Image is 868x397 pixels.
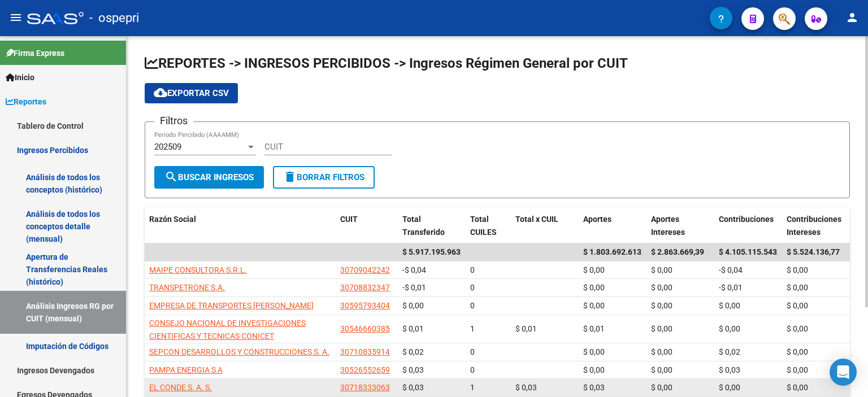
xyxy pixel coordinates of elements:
span: Total x CUIL [515,215,558,224]
mat-icon: menu [9,11,23,24]
span: 30710835914 [340,347,390,356]
span: $ 0,00 [787,365,808,374]
mat-icon: person [845,11,859,24]
span: Total Transferido [402,215,445,237]
span: 0 [470,301,475,310]
span: $ 0,00 [787,265,808,274]
span: $ 0,02 [402,347,424,356]
span: 0 [470,347,475,356]
span: 30546660385 [340,324,390,333]
span: -$ 0,01 [402,283,426,292]
span: EL CONDE S. A. S. [149,383,212,392]
span: $ 0,00 [787,347,808,356]
span: 30595793404 [340,301,390,310]
span: PAMPA ENERGIA S A [149,365,223,374]
span: $ 0,00 [719,301,740,310]
span: $ 0,00 [787,301,808,310]
span: $ 0,00 [583,283,605,292]
span: $ 0,00 [719,324,740,333]
span: 30718333063 [340,383,390,392]
span: $ 0,00 [402,301,424,310]
span: -$ 0,04 [402,265,426,274]
span: Reportes [6,95,46,108]
span: -$ 0,04 [719,265,743,274]
span: $ 0,00 [583,347,605,356]
span: $ 1.803.692.613,58 [583,247,652,256]
span: $ 0,03 [583,383,605,392]
span: Aportes [583,215,611,224]
span: $ 0,00 [651,383,672,392]
button: Buscar Ingresos [154,166,264,189]
span: 1 [470,324,475,333]
mat-icon: cloud_download [154,86,167,99]
span: - ospepri [89,6,139,30]
span: Total CUILES [470,215,497,237]
span: 1 [470,383,475,392]
span: $ 0,00 [719,383,740,392]
span: $ 0,01 [402,324,424,333]
span: $ 2.863.669,39 [651,247,704,256]
button: Borrar Filtros [273,166,375,189]
span: $ 0,02 [719,347,740,356]
span: $ 0,03 [719,365,740,374]
div: Open Intercom Messenger [830,359,857,386]
span: $ 0,00 [651,324,672,333]
span: Firma Express [6,47,64,59]
span: REPORTES -> INGRESOS PERCIBIDOS -> Ingresos Régimen General por CUIT [145,55,628,71]
span: Razón Social [149,215,196,224]
span: Borrar Filtros [283,172,364,182]
span: SEPCON DESARROLLOS Y CONSTRUCCIONES S. A. [149,347,329,356]
span: $ 0,01 [515,324,537,333]
span: $ 0,00 [583,301,605,310]
span: -$ 0,01 [719,283,743,292]
span: $ 0,03 [402,383,424,392]
span: Contribuciones [719,215,774,224]
mat-icon: search [164,170,178,184]
span: $ 0,03 [515,383,537,392]
datatable-header-cell: Aportes Intereses [646,207,714,245]
span: CONSEJO NACIONAL DE INVESTIGACIONES CIENTIFICAS Y TECNICAS CONICET [149,319,306,341]
span: Contribuciones Intereses [787,215,841,237]
datatable-header-cell: Total CUILES [466,207,511,245]
span: 0 [470,265,475,274]
datatable-header-cell: Razón Social [145,207,336,245]
span: $ 0,00 [787,324,808,333]
span: EMPRESA DE TRANSPORTES [PERSON_NAME] [149,301,314,310]
h3: Filtros [154,113,193,129]
span: TRANSPETRONE S.A. [149,283,225,292]
span: Aportes Intereses [651,215,685,237]
span: $ 4.105.115.543,46 [719,247,788,256]
span: $ 0,00 [651,301,672,310]
span: $ 0,00 [651,265,672,274]
span: $ 5.917.195.963,20 [402,247,471,256]
datatable-header-cell: Contribuciones [714,207,782,245]
span: 202509 [154,142,181,152]
span: $ 5.524.136,77 [787,247,840,256]
span: $ 0,00 [787,383,808,392]
span: $ 0,00 [651,347,672,356]
span: 30709042242 [340,265,390,274]
datatable-header-cell: Total x CUIL [511,207,579,245]
span: Exportar CSV [154,88,229,98]
mat-icon: delete [283,170,297,184]
span: 0 [470,283,475,292]
datatable-header-cell: Aportes [579,207,646,245]
span: $ 0,01 [583,324,605,333]
span: $ 0,00 [787,283,808,292]
span: 30708832347 [340,283,390,292]
span: $ 0,00 [651,283,672,292]
span: MAIPE CONSULTORA S.R.L. [149,265,247,274]
span: 0 [470,365,475,374]
span: CUIT [340,215,358,224]
span: Inicio [6,71,34,84]
span: $ 0,00 [583,365,605,374]
span: 30526552659 [340,365,390,374]
datatable-header-cell: Total Transferido [398,207,466,245]
span: $ 0,03 [402,365,424,374]
datatable-header-cell: CUIT [336,207,398,245]
span: Buscar Ingresos [164,172,254,182]
span: $ 0,00 [583,265,605,274]
datatable-header-cell: Contribuciones Intereses [782,207,850,245]
button: Exportar CSV [145,83,238,103]
span: $ 0,00 [651,365,672,374]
